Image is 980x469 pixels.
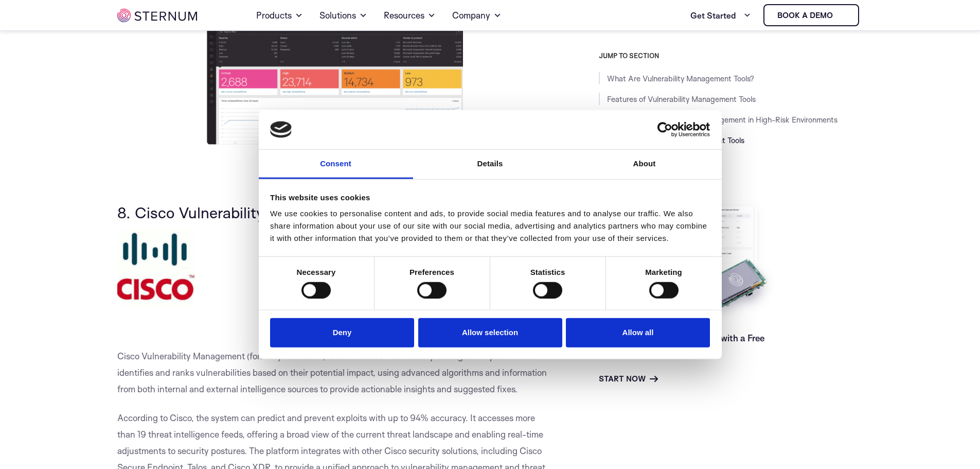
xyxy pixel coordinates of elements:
[566,318,710,348] button: Allow all
[270,207,710,245] div: We use cookies to personalise content and ads, to provide social media features and to analyse ou...
[645,268,682,276] strong: Marketing
[452,1,502,30] a: Company
[530,268,565,276] strong: Statistics
[599,373,658,385] a: Start Now
[837,11,845,20] img: sternum iot
[384,1,436,30] a: Resources
[409,268,454,276] strong: Preferences
[297,268,336,276] strong: Necessary
[763,4,859,26] a: Book a demo
[413,150,567,179] a: Details
[607,94,756,104] a: Features of Vulnerability Management Tools
[607,115,838,125] a: Importance of Vulnerability Management in High-Risk Environments
[117,9,197,22] img: sternum iot
[319,1,367,30] a: Solutions
[256,1,303,30] a: Products
[620,122,710,137] a: Usercentrics Cookiebot - opens in a new window
[607,74,754,83] a: What Are Vulnerability Management Tools?
[259,150,413,179] a: Consent
[567,150,722,179] a: About
[270,121,292,138] img: logo
[270,318,414,348] button: Deny
[418,318,562,348] button: Allow selection
[117,203,359,222] span: 8. Cisco Vulnerability Management
[117,351,547,394] span: Cisco Vulnerability Management (formerly Kenna.VM) is a risk-based vulnerability management platf...
[690,5,751,26] a: Get Started
[270,192,710,204] div: This website uses cookies
[599,51,863,60] h3: JUMP TO SECTION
